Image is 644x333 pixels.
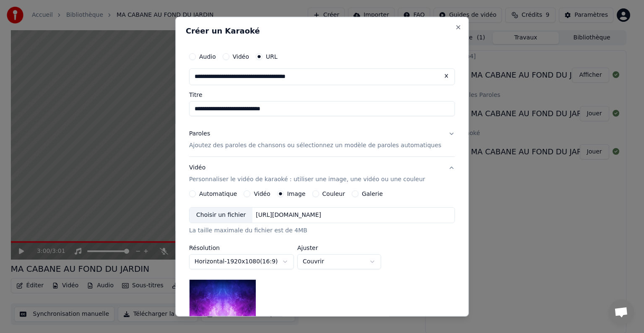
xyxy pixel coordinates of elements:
[189,92,455,98] label: Titre
[189,164,425,184] div: Vidéo
[189,175,425,184] p: Personnaliser le vidéo de karaoké : utiliser une image, une vidéo ou une couleur
[266,54,278,60] label: URL
[189,130,210,138] div: Paroles
[199,54,216,60] label: Audio
[254,191,270,197] label: Vidéo
[186,27,458,35] h2: Créer un Karaoké
[189,245,294,251] label: Résolution
[189,226,455,235] div: La taille maximale du fichier est de 4MB
[189,157,455,190] button: VidéoPersonnaliser le vidéo de karaoké : utiliser une image, une vidéo ou une couleur
[362,191,383,197] label: Galerie
[233,54,249,60] label: Vidéo
[297,245,381,251] label: Ajuster
[322,191,345,197] label: Couleur
[190,208,252,223] div: Choisir un fichier
[287,191,306,197] label: Image
[189,141,441,150] p: Ajoutez des paroles de chansons ou sélectionnez un modèle de paroles automatiques
[199,191,237,197] label: Automatique
[253,211,325,219] div: [URL][DOMAIN_NAME]
[189,123,455,156] button: ParolesAjoutez des paroles de chansons ou sélectionnez un modèle de paroles automatiques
